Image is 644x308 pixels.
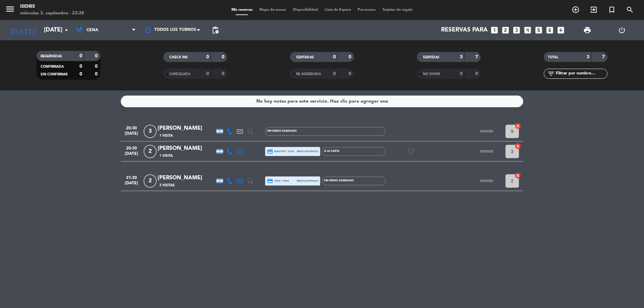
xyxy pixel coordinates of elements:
strong: 3 [460,55,463,59]
span: RE AGENDADA [296,72,321,76]
i: looks_5 [534,26,543,35]
span: SERVIDO [480,149,493,153]
span: Tarjetas de regalo [379,8,416,12]
span: CHECK INS [169,56,188,59]
span: Cena [87,28,98,33]
i: [DATE] [5,23,41,38]
span: 1 Visita [159,153,173,159]
strong: 0 [348,71,353,76]
strong: 0 [348,55,353,59]
button: SERVIDO [470,145,503,158]
i: search [626,6,634,14]
i: headset_mic [247,128,253,134]
input: Filtrar por nombre... [555,70,607,77]
div: miércoles 3. septiembre - 23:28 [20,10,84,17]
span: Lista de Espera [321,8,354,12]
span: Disponibilidad [289,8,321,12]
span: Pre-acceso [354,8,379,12]
span: SERVIDO [480,179,493,183]
span: master * 3219 [267,148,294,155]
span: 3 Visitas [159,183,175,188]
div: LOG OUT [604,20,639,40]
span: mercadopago [297,179,318,183]
strong: 0 [95,64,99,69]
span: SERVIDAS [423,56,439,59]
strong: 0 [460,71,463,76]
span: pending_actions [211,26,219,34]
i: credit_card [267,178,273,184]
span: CANCELADA [169,72,190,76]
strong: 0 [95,72,99,76]
span: Mis reservas [228,8,256,12]
span: 2 [144,145,157,158]
span: CONFIRMADA [41,65,64,68]
span: 21:30 [123,173,140,181]
span: [DATE] [123,131,140,139]
span: [DATE] [123,151,140,159]
div: [PERSON_NAME] [158,174,215,182]
span: Mapa de mesas [256,8,289,12]
strong: 3 [587,55,589,59]
span: SIN CONFIRMAR [41,73,67,76]
button: SERVIDO [470,174,503,188]
button: SERVIDO [470,125,503,138]
strong: 0 [222,71,226,76]
i: looks_two [501,26,510,35]
span: print [583,26,591,34]
i: cancel [515,172,521,179]
span: mercadopago [297,149,318,153]
i: cancel [515,143,521,149]
span: 2 [144,174,157,188]
i: looks_4 [523,26,532,35]
button: menu [5,4,15,16]
strong: 0 [222,55,226,59]
i: headset_mic [247,178,253,184]
div: No hay notas para este servicio. Haz clic para agregar una [256,98,388,105]
span: 1 Visita [159,133,173,138]
span: 3 [144,125,157,138]
strong: 0 [333,55,336,59]
strong: 0 [475,71,479,76]
i: add_box [556,26,565,35]
i: looks_3 [512,26,521,35]
i: turned_in_not [608,6,616,14]
span: NO SHOW [423,72,440,76]
strong: 0 [206,55,209,59]
span: TOTAL [548,56,558,59]
strong: 0 [206,71,209,76]
div: [PERSON_NAME] [158,144,215,153]
i: credit_card [267,148,273,155]
span: 20:30 [123,124,140,131]
span: SENTADAS [296,56,314,59]
span: visa * 4243 [267,178,289,184]
div: [PERSON_NAME] [158,124,215,133]
span: RESERVADAS [41,55,62,58]
div: isidris [20,3,84,10]
span: Reservas para [441,27,488,34]
span: SERVIDO [480,129,493,133]
span: Sin menú asignado [267,130,297,132]
strong: 0 [79,72,82,76]
i: looks_6 [545,26,554,35]
span: A LA CARTA [324,150,339,152]
i: looks_one [490,26,499,35]
span: [DATE] [123,181,140,189]
strong: 7 [602,55,606,59]
i: menu [5,4,15,14]
span: Sin menú asignado [324,179,354,182]
i: arrow_drop_down [62,26,70,34]
span: 20:30 [123,144,140,151]
strong: 7 [475,55,479,59]
strong: 0 [333,71,336,76]
i: favorite_border [407,147,415,156]
i: filter_list [547,70,555,78]
strong: 0 [79,54,82,58]
i: cancel [515,123,521,129]
strong: 0 [79,64,82,69]
i: exit_to_app [590,6,598,14]
i: power_settings_new [618,26,626,34]
strong: 0 [95,54,99,58]
i: add_circle_outline [572,6,580,14]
